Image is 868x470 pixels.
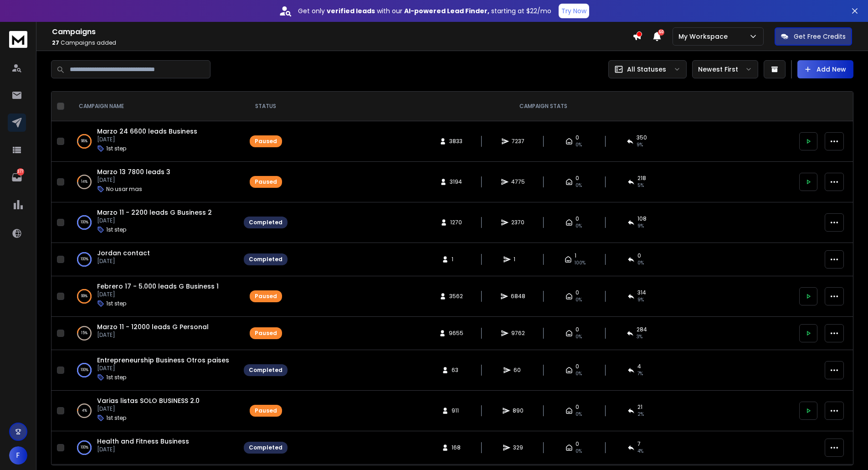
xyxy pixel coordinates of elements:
[637,141,643,149] span: 9 %
[97,167,170,176] a: Marzo 13 7800 leads 3
[97,446,189,453] p: [DATE]
[298,6,551,15] p: Get only with our starting at $22/mo
[97,437,189,446] span: Health and Fitness Business
[637,448,643,455] span: 4 %
[452,256,461,263] span: 1
[637,252,641,259] span: 0
[637,411,644,418] span: 2 %
[637,333,642,341] span: 3 %
[512,138,524,145] span: 7237
[514,256,523,263] span: 1
[106,145,126,152] p: 1st step
[637,215,647,222] span: 108
[97,291,219,298] p: [DATE]
[452,444,461,451] span: 168
[575,222,582,230] span: 0%
[97,331,209,339] p: [DATE]
[511,330,525,337] span: 9762
[658,29,664,36] span: 50
[255,407,277,414] div: Paused
[514,367,523,374] span: 60
[9,31,27,48] img: logo
[97,405,200,413] p: [DATE]
[511,219,524,226] span: 2370
[511,178,525,186] span: 4775
[81,366,88,375] p: 100 %
[255,293,277,300] div: Paused
[449,293,463,300] span: 3562
[68,276,238,317] td: 99%Febrero 17 - 5.000 leads G Business 1[DATE]1st step
[97,356,229,365] a: Entrepreneurship Business Otros paises
[637,222,644,230] span: 9 %
[575,326,579,333] span: 0
[627,65,666,74] p: All Statuses
[575,215,579,222] span: 0
[575,440,579,448] span: 0
[81,255,88,264] p: 100 %
[255,138,277,145] div: Paused
[637,403,642,411] span: 21
[575,141,582,149] span: 0%
[9,446,27,465] button: F
[450,178,462,186] span: 3194
[68,92,238,121] th: CAMPAIGN NAME
[449,138,462,145] span: 3833
[68,431,238,465] td: 100%Health and Fitness Business[DATE]
[637,326,647,333] span: 284
[81,329,87,338] p: 15 %
[404,6,489,15] strong: AI-powered Lead Finder,
[238,92,293,121] th: STATUS
[52,26,632,37] h1: Campaigns
[775,27,852,46] button: Get Free Credits
[97,127,197,136] span: Marzo 24 6600 leads Business
[97,322,209,331] a: Marzo 11 - 12000 leads G Personal
[575,259,586,267] span: 100 %
[575,252,576,259] span: 1
[327,6,375,15] strong: verified leads
[575,411,582,418] span: 0%
[450,219,462,226] span: 1270
[81,292,87,301] p: 99 %
[97,208,212,217] a: Marzo 11 - 2200 leads G Business 2
[511,293,525,300] span: 6848
[575,289,579,296] span: 0
[637,296,644,304] span: 9 %
[17,168,24,176] p: 377
[575,333,582,341] span: 0%
[513,444,523,451] span: 329
[513,407,524,414] span: 890
[794,32,846,41] p: Get Free Credits
[106,414,126,422] p: 1st step
[68,350,238,391] td: 100%Entrepreneurship Business Otros paises[DATE]1st step
[637,440,641,448] span: 7
[68,391,238,431] td: 4%Varias listas SOLO BUSINESS 2.0[DATE]1st step
[637,182,644,189] span: 5 %
[68,202,238,243] td: 100%Marzo 11 - 2200 leads G Business 2[DATE]1st step
[97,282,219,291] a: Febrero 17 - 5.000 leads G Business 1
[68,121,238,162] td: 96%Marzo 24 6600 leads Business[DATE]1st step
[293,92,794,121] th: CAMPAIGN STATS
[449,330,463,337] span: 9655
[561,6,586,15] p: Try Now
[255,330,277,337] div: Paused
[97,248,150,258] a: Jordan contact
[452,367,461,374] span: 63
[575,175,579,182] span: 0
[82,406,87,415] p: 4 %
[52,39,59,46] span: 27
[97,365,229,372] p: [DATE]
[637,259,644,267] span: 0 %
[575,134,579,141] span: 0
[8,168,26,186] a: 377
[52,39,632,46] p: Campaigns added
[68,243,238,276] td: 100%Jordan contact[DATE]
[575,363,579,370] span: 0
[575,296,582,304] span: 0%
[249,256,282,263] div: Completed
